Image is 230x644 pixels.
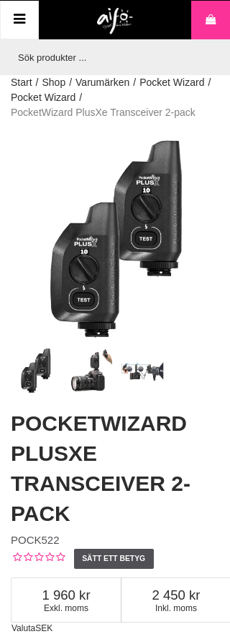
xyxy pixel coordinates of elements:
[11,603,121,613] span: Exkl. moms
[11,105,195,120] span: PocketWizard PlusXe Transceiver 2-pack
[79,90,82,105] span: /
[208,75,211,90] span: /
[69,75,72,90] span: /
[11,39,212,75] input: Sök produkter ...
[36,75,39,90] span: /
[133,75,136,90] span: /
[139,75,204,90] a: Pocket Wizard
[11,623,35,633] span: Valuta
[11,587,121,603] span: 1 960
[119,348,166,395] img: Auto-relay funktion, fjärrutlös kamera och blixt
[35,623,52,633] span: SEK
[11,551,65,566] div: Kundbetyg: 0
[65,348,113,395] img: Fjärrutlös kamera
[11,75,32,90] a: Start
[74,549,154,569] a: Sätt ett betyg
[11,534,60,546] span: POCK522
[42,75,65,90] a: Shop
[97,8,134,35] img: logo.png
[12,348,60,395] img: PocketWizard PlusXe Transceiver 2-pack
[75,75,129,90] a: Varumärken
[11,90,75,105] a: Pocket Wizard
